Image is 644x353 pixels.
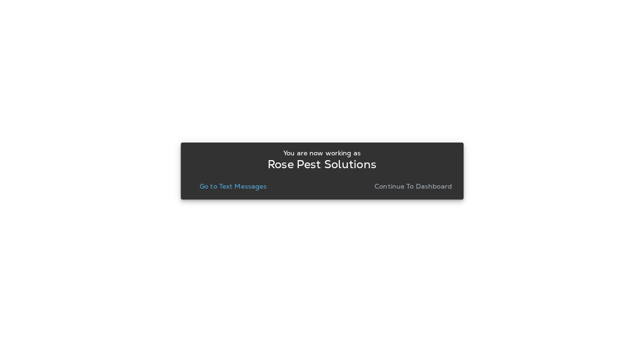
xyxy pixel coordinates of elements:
p: You are now working as [283,149,361,157]
button: Continue to Dashboard [371,180,456,193]
p: Rose Pest Solutions [268,161,376,168]
p: Go to Text Messages [200,182,267,190]
button: Go to Text Messages [196,180,271,193]
p: Continue to Dashboard [375,182,452,190]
